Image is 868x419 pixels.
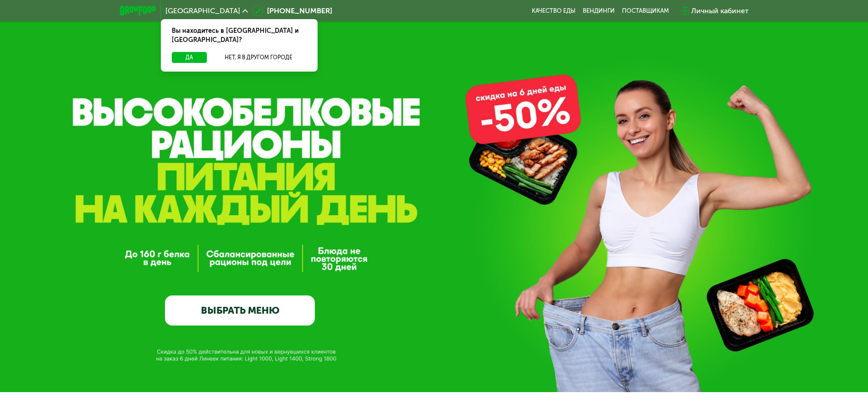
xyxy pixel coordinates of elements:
[165,295,315,326] a: ВЫБРАТЬ МЕНЮ
[165,7,240,15] span: [GEOGRAPHIC_DATA]
[172,52,207,63] button: Да
[622,7,669,15] div: поставщикам
[252,5,332,16] a: [PHONE_NUMBER]
[583,7,615,15] a: Вендинги
[161,19,318,52] div: Вы находитесь в [GEOGRAPHIC_DATA] и [GEOGRAPHIC_DATA]?
[211,52,307,63] button: Нет, я в другом городе
[532,7,575,15] a: Качество еды
[691,5,749,16] div: Личный кабинет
